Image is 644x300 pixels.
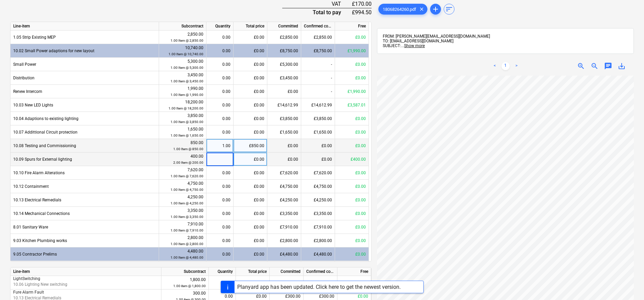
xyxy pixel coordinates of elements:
[13,89,42,94] span: Renew Intercom
[335,58,369,71] div: £0.00
[379,7,420,12] span: 18068264260.pdf
[301,153,335,166] div: £0.00
[378,4,427,15] div: 18068264260.pdf
[162,85,203,98] div: 1,990.00
[159,22,206,31] div: Subcontract
[301,71,335,85] div: -
[234,71,267,85] div: £0.00
[301,125,335,139] div: £1,650.00
[162,153,203,166] div: 400.00
[502,62,510,70] a: Page 1 is your current page
[335,261,369,275] div: £0.00
[267,180,301,193] div: £4,750.00
[162,167,203,179] div: 7,620.00
[267,166,301,180] div: £7,620.00
[267,98,301,112] div: £14,612.99
[234,261,267,275] div: £0.00
[335,31,369,44] div: £0.00
[13,62,36,67] span: Small Power
[401,43,425,48] span: ...
[234,44,267,58] div: £0.00
[13,130,77,135] span: 10.07 Addittional Circuit protection
[209,234,230,247] div: 0.00
[173,161,203,164] small: 2.00 Item @ 200.00
[383,43,401,48] span: SUBJECT:
[335,166,369,180] div: £0.00
[267,139,301,153] div: £0.00
[267,220,301,234] div: £7,910.00
[301,139,335,153] div: £0.00
[162,194,203,206] div: 4,250.00
[234,22,267,31] div: Total price
[13,103,53,107] span: 10.03 New LED Lights
[301,58,335,71] div: -
[604,62,612,70] span: chat
[209,44,230,58] div: 0.00
[301,193,335,207] div: £4,250.00
[234,125,267,139] div: £0.00
[234,193,267,207] div: £0.00
[171,93,203,97] small: 1.00 Item @ 1,990.00
[169,52,203,56] small: 1.00 Item @ 10,740.00
[162,126,203,139] div: 1,650.00
[171,256,203,259] small: 1.00 Item @ 4,480.00
[209,180,230,193] div: 0.00
[337,267,371,276] div: Free
[270,267,304,276] div: Committed
[267,58,301,71] div: £5,300.00
[267,125,301,139] div: £1,650.00
[234,139,267,153] div: £850.00
[209,112,230,125] div: 0.00
[491,62,499,70] a: Previous page
[169,106,203,110] small: 1.00 Item @ 18,200.00
[301,247,335,261] div: £4,480.00
[13,252,57,257] span: 9.05 Contractor Prelims
[13,116,79,121] span: 10.04 Adaptions to existing lighting
[162,99,203,112] div: 18,200.00
[267,85,301,98] div: £0.00
[162,140,203,152] div: 850.00
[13,238,67,243] span: 9.03 Kitchen Plumbing works
[164,277,206,289] div: 1,800.00
[10,22,159,31] div: Line-item
[209,207,230,220] div: 0.00
[301,85,335,98] div: -
[418,5,426,13] span: clear
[234,234,267,247] div: £0.00
[162,248,203,261] div: 4,480.00
[212,276,233,289] div: 0.00
[209,98,230,112] div: 0.00
[267,22,301,31] div: Committed
[162,58,203,71] div: 5,300.00
[209,85,230,98] div: 0.00
[13,171,65,175] span: 10.10 Fire Alarm Alterations
[171,174,203,178] small: 1.00 Item @ 7,620.00
[209,166,230,180] div: 0.00
[234,207,267,220] div: £0.00
[162,180,203,193] div: 4,750.00
[335,125,369,139] div: £0.00
[237,284,401,290] div: Planyard app has been updated. Click here to get the newest version.
[267,31,301,44] div: £2,850.00
[267,193,301,207] div: £4,250.00
[171,134,203,137] small: 1.00 Item @ 1,650.00
[304,276,337,289] div: £1,800.00
[209,71,230,85] div: 0.00
[162,31,203,44] div: 2,850.00
[209,139,230,153] div: 1.00
[618,62,626,70] span: save_alt
[301,180,335,193] div: £4,750.00
[335,234,369,247] div: £0.00
[171,228,203,232] small: 1.00 Item @ 7,910.00
[335,193,369,207] div: £0.00
[267,71,301,85] div: £3,450.00
[13,76,35,80] span: Distribution
[13,184,49,189] span: 10.12 Containment
[431,5,440,13] span: add
[236,267,270,276] div: Total price
[335,98,369,112] div: £3,587.01
[335,247,369,261] div: £0.00
[335,44,369,58] div: £1,990.00
[610,267,644,300] div: Chat Widget
[301,207,335,220] div: £3,350.00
